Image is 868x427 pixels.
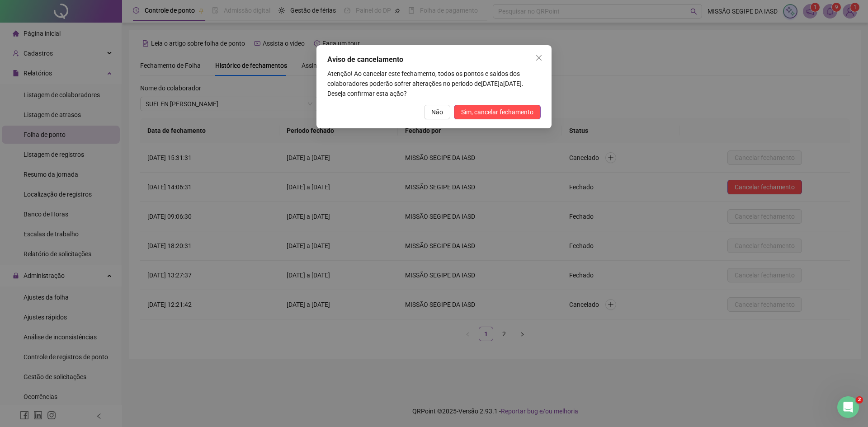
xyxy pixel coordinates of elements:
[532,51,546,65] button: Close
[454,105,541,119] button: Sim, cancelar fechamento
[327,70,520,87] span: Atenção! Ao cancelar este fechamento, todos os pontos e saldos dos colaboradores poderão sofrer a...
[431,107,443,117] span: Não
[424,105,450,119] button: Não
[327,69,541,99] p: [DATE] a [DATE]
[535,54,542,61] span: close
[461,107,533,117] span: Sim, cancelar fechamento
[327,55,403,64] span: Aviso de cancelamento
[856,396,863,404] span: 2
[837,396,859,418] iframe: Intercom live chat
